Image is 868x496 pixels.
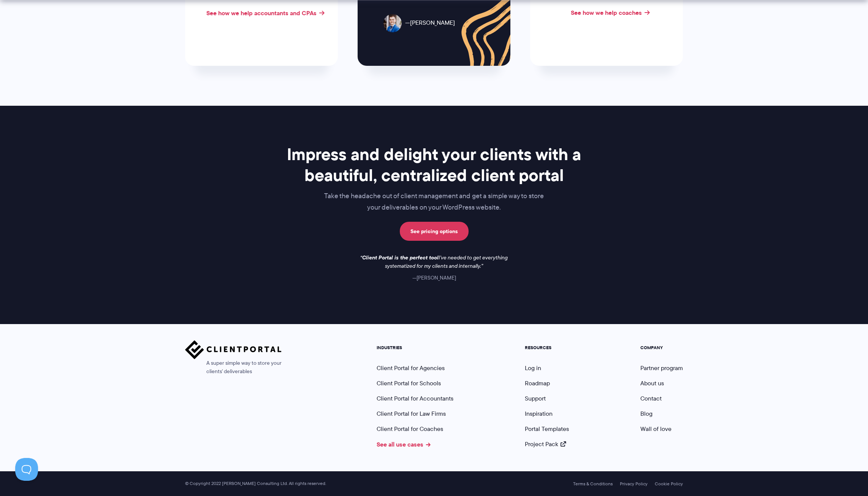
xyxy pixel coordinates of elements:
[185,359,282,376] span: A super simple way to store your clients' deliverables
[377,394,453,403] a: Client Portal for Accountants
[377,409,446,418] a: Client Portal for Law Firms
[362,253,439,262] strong: Client Portal is the perfect tool
[525,345,569,350] h5: RESOURCES
[525,409,553,418] a: Inspiration
[15,458,38,481] iframe: Toggle Customer Support
[412,274,456,281] cite: [PERSON_NAME]
[525,440,566,448] a: Project Pack
[640,364,683,372] a: Partner program
[640,409,653,418] a: Blog
[282,144,586,186] h2: Impress and delight your clients with a beautiful, centralized client portal
[400,222,469,241] a: See pricing options
[640,394,662,403] a: Contact
[573,481,613,486] a: Terms & Conditions
[525,424,569,433] a: Portal Templates
[525,379,550,388] a: Roadmap
[181,481,330,486] span: © Copyright 2022 [PERSON_NAME] Consulting Ltd. All rights reserved.
[640,345,683,350] h5: COMPANY
[377,364,445,372] a: Client Portal for Agencies
[377,424,443,433] a: Client Portal for Coaches
[571,8,642,17] a: See how we help coaches
[655,481,683,486] a: Cookie Policy
[354,254,514,270] p: I've needed to get everything systematized for my clients and internally.
[525,364,541,372] a: Log in
[640,424,672,433] a: Wall of love
[377,379,441,388] a: Client Portal for Schools
[405,17,455,29] span: [PERSON_NAME]
[525,394,546,403] a: Support
[640,379,664,388] a: About us
[282,191,586,213] p: Take the headache out of client management and get a simple way to store your deliverables on you...
[206,8,317,17] a: See how we help accountants and CPAs
[377,440,431,449] a: See all use cases
[620,481,648,486] a: Privacy Policy
[377,345,453,350] h5: INDUSTRIES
